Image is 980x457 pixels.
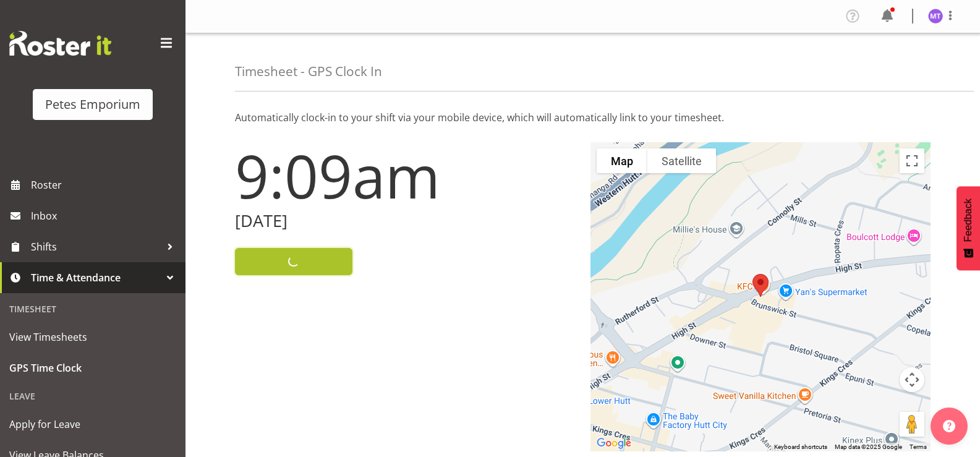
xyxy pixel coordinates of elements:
[31,207,179,225] span: Inbox
[594,435,634,451] img: Google
[594,435,634,451] a: Open this area in Google Maps (opens a new window)
[597,148,647,173] button: Show street map
[3,296,182,322] div: Timesheet
[9,359,176,377] span: GPS Time Clock
[9,31,111,56] img: Rosterit website logo
[900,412,924,437] button: Drag Pegman onto the map to open Street View
[943,420,955,432] img: help-xxl-2.png
[9,328,176,346] span: View Timesheets
[835,443,902,450] span: Map data ©2025 Google
[235,211,576,231] h2: [DATE]
[31,237,161,256] span: Shifts
[3,322,182,352] a: View Timesheets
[235,142,576,209] h1: 9:09am
[3,352,182,383] a: GPS Time Clock
[3,409,182,440] a: Apply for Leave
[3,383,182,409] div: Leave
[31,176,179,194] span: Roster
[774,443,827,451] button: Keyboard shortcuts
[235,64,382,79] h4: Timesheet - GPS Clock In
[900,148,924,173] button: Toggle fullscreen view
[900,367,924,392] button: Map camera controls
[963,199,974,242] span: Feedback
[928,9,943,23] img: mya-taupawa-birkhead5814.jpg
[31,268,161,287] span: Time & Attendance
[957,186,980,270] button: Feedback - Show survey
[910,443,927,450] a: Terms (opens in new tab)
[45,95,140,114] div: Petes Emporium
[9,415,176,434] span: Apply for Leave
[235,110,931,125] p: Automatically clock-in to your shift via your mobile device, which will automatically link to you...
[647,148,716,173] button: Show satellite imagery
